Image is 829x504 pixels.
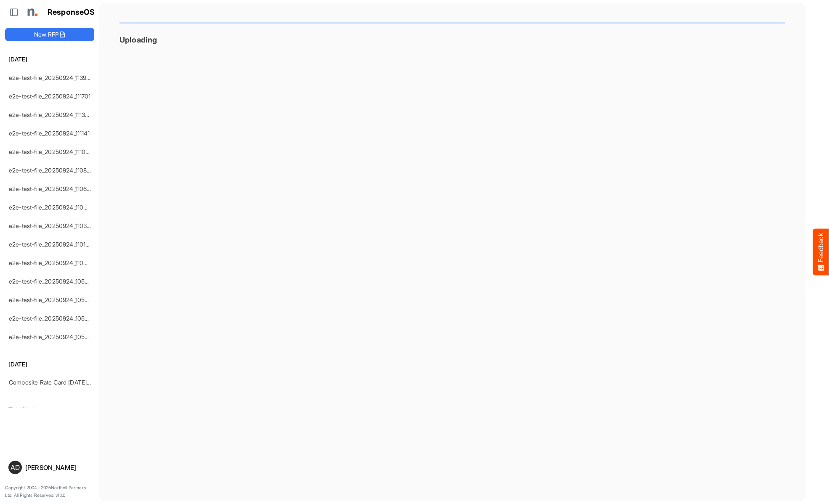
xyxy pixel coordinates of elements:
[9,379,109,386] a: Composite Rate Card [DATE]_smaller
[9,111,92,118] a: e2e-test-file_20250924_111359
[9,222,94,229] a: e2e-test-file_20250924_110305
[9,185,94,192] a: e2e-test-file_20250924_110646
[9,241,93,248] a: e2e-test-file_20250924_110146
[9,93,91,100] a: e2e-test-file_20250924_111701
[25,464,91,471] div: [PERSON_NAME]
[120,35,785,44] h3: Uploading
[813,229,829,276] button: Feedback
[5,28,94,41] button: New RFP
[9,278,94,285] a: e2e-test-file_20250924_105914
[9,74,92,81] a: e2e-test-file_20250924_113916
[9,259,94,266] a: e2e-test-file_20250924_110035
[9,167,94,174] a: e2e-test-file_20250924_110803
[9,333,95,340] a: e2e-test-file_20250924_105226
[9,296,95,303] a: e2e-test-file_20250924_105529
[48,8,95,17] h1: ResponseOS
[9,148,93,155] a: e2e-test-file_20250924_111033
[9,130,90,137] a: e2e-test-file_20250924_111141
[11,464,20,471] span: AD
[23,4,40,21] img: Northell
[5,55,94,64] h6: [DATE]
[9,315,94,322] a: e2e-test-file_20250924_105318
[5,360,94,369] h6: [DATE]
[9,204,94,211] a: e2e-test-file_20250924_110422
[5,484,94,499] p: Copyright 2004 - 2025 Northell Partners Ltd. All Rights Reserved. v 1.1.0
[5,405,94,414] h6: This Week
